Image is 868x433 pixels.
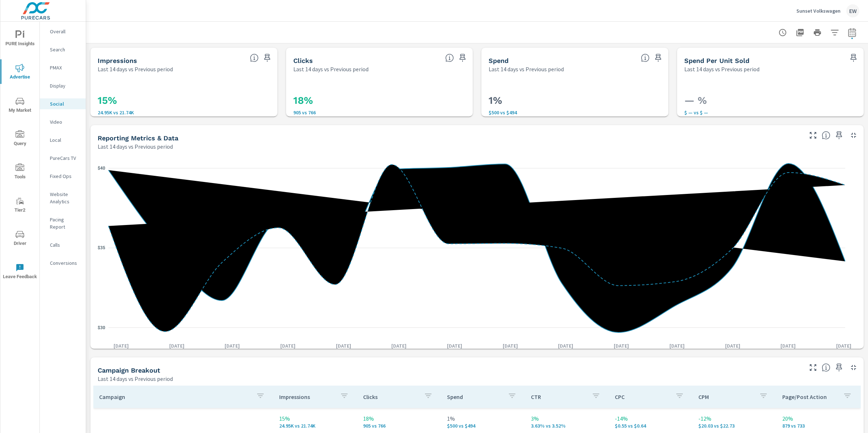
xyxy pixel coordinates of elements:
div: Video [40,116,86,127]
h3: 18% [293,94,466,107]
p: Search [50,46,80,53]
div: Local [40,135,86,145]
div: Search [40,44,86,55]
p: Calls [50,241,80,249]
p: 905 vs 766 [293,110,466,115]
span: PURE Insights [3,30,37,48]
div: Fixed Ops [40,171,86,182]
p: -12% [698,414,771,423]
span: This is a summary of Social performance results by campaign. Each column can be sorted. [822,363,830,372]
p: -14% [615,414,687,423]
span: Query [3,130,37,148]
p: [DATE] [609,342,634,349]
p: Clicks [363,393,418,400]
text: $30 [98,325,105,330]
h5: Spend [489,57,509,64]
text: $40 [98,166,105,171]
p: [DATE] [775,342,801,349]
p: Pacing Report [50,216,80,230]
p: [DATE] [664,342,690,349]
p: [DATE] [331,342,356,349]
button: Minimize Widget [848,362,859,373]
span: Save this to your personalized report [261,52,273,64]
p: Conversions [50,259,80,267]
div: Conversions [40,258,86,268]
h3: — % [684,94,857,107]
p: Last 14 days vs Previous period [98,374,173,383]
p: Campaign [99,393,250,400]
p: Last 14 days vs Previous period [293,65,369,73]
p: [DATE] [220,342,245,349]
div: nav menu [0,22,39,288]
p: Sunset Volkswagen [796,8,841,14]
p: 24,949 vs 21,739 [279,423,352,429]
h5: Campaign Breakout [98,366,160,374]
h5: Spend Per Unit Sold [684,57,749,64]
h5: Reporting Metrics & Data [98,134,178,142]
div: PureCars TV [40,153,86,164]
p: Impressions [279,393,334,400]
p: [DATE] [109,342,134,349]
p: PureCars TV [50,154,80,162]
span: Understand Social data over time and see how metrics compare to each other. [822,131,830,140]
p: Social [50,100,80,107]
span: Save this to your personalized report [833,362,845,373]
p: Last 14 days vs Previous period [684,65,759,73]
p: Last 14 days vs Previous period [98,65,173,73]
p: $500 vs $494 [447,423,519,429]
span: Leave Feedback [3,263,37,281]
p: [DATE] [720,342,745,349]
button: Make Fullscreen [807,362,819,373]
div: Calls [40,239,86,250]
p: $ — vs $ — [684,110,857,115]
p: Display [50,82,80,89]
div: Pacing Report [40,214,86,232]
span: The number of times an ad was shown on your behalf. [250,54,259,62]
p: Spend [447,393,502,400]
div: Website Analytics [40,189,86,207]
p: 905 vs 766 [363,423,435,429]
span: Save this to your personalized report [848,52,859,64]
p: 1% [447,414,519,423]
p: PMAX [50,64,80,71]
button: "Export Report to PDF" [793,25,807,40]
span: Driver [3,230,37,248]
button: Apply Filters [827,25,842,40]
p: 15% [279,414,352,423]
p: Website Analytics [50,191,80,205]
p: $500 vs $494 [489,110,661,115]
p: 20% [782,414,855,423]
span: Tools [3,164,37,181]
p: 24.95K vs 21.74K [98,110,270,115]
span: Save this to your personalized report [833,130,845,141]
p: 18% [363,414,435,423]
p: [DATE] [553,342,578,349]
p: 879 vs 733 [782,423,855,429]
span: Advertise [3,64,37,81]
p: Fixed Ops [50,173,80,180]
button: Minimize Widget [848,130,859,141]
p: [DATE] [498,342,523,349]
p: [DATE] [164,342,190,349]
p: $20.03 vs $22.73 [698,423,771,429]
p: $0.55 vs $0.64 [615,423,687,429]
p: CPC [615,393,670,400]
div: Overall [40,26,86,37]
p: Page/Post Action [782,393,837,400]
span: The amount of money spent on advertising during the period. [641,54,650,62]
p: CPM [698,393,753,400]
div: Display [40,80,86,91]
h3: 1% [489,94,661,107]
button: Print Report [810,25,825,40]
h5: Impressions [98,57,137,64]
div: EW [846,4,859,17]
span: Tier2 [3,197,37,215]
p: [DATE] [275,342,301,349]
p: Last 14 days vs Previous period [98,142,173,151]
p: Local [50,136,80,144]
text: $35 [98,245,105,250]
p: [DATE] [831,342,856,349]
p: [DATE] [442,342,467,349]
button: Select Date Range [845,25,859,40]
h3: 15% [98,94,270,107]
